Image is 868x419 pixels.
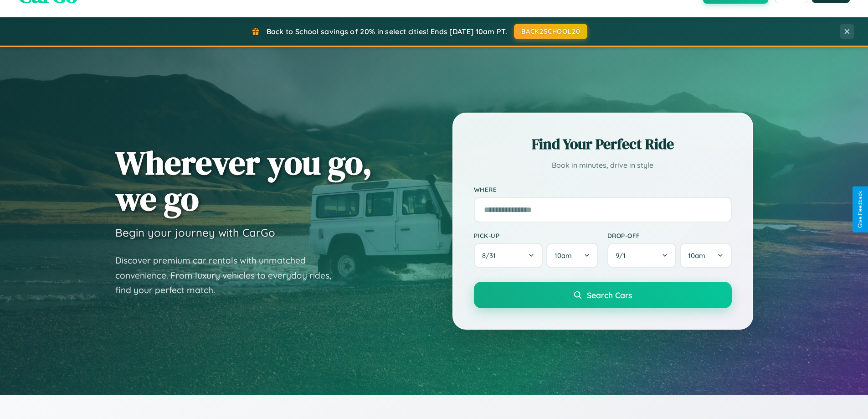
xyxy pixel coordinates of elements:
span: 10am [688,251,705,260]
button: 10am [546,243,598,268]
span: 8 / 31 [482,251,500,260]
span: 10am [555,251,572,260]
label: Pick-up [474,232,598,239]
label: Drop-off [607,232,732,239]
button: 8/31 [474,243,543,268]
span: Back to School savings of 20% in select cities! Ends [DATE] 10am PT. [267,27,507,36]
span: 9 / 1 [616,251,630,260]
label: Where [474,186,732,193]
span: Search Cars [587,290,632,300]
button: 9/1 [607,243,677,268]
button: BACK2SCHOOL20 [514,24,587,39]
p: Discover premium car rentals with unmatched convenience. From luxury vehicles to everyday rides, ... [115,253,343,298]
p: Book in minutes, drive in style [474,159,732,172]
h1: Wherever you go, we go [115,145,372,217]
h3: Begin your journey with CarGo [115,226,275,239]
button: 10am [680,243,731,268]
div: Give Feedback [857,191,863,228]
h2: Find Your Perfect Ride [474,134,732,154]
button: Search Cars [474,282,732,308]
